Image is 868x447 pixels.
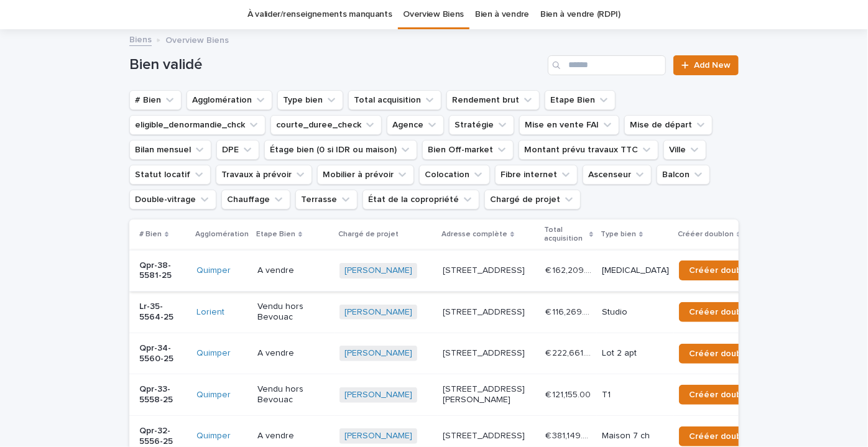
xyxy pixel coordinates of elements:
p: Crééer doublon [678,228,734,241]
a: [PERSON_NAME] [344,307,412,318]
p: Etape Bien [256,228,295,241]
p: Vendu hors Bevouac [257,302,330,323]
a: Crééer doublon [679,302,764,322]
button: # Bien [129,90,182,110]
button: Mise en vente FAI [519,115,619,135]
p: Qpr-32-5556-25 [139,426,187,447]
button: DPE [216,140,259,160]
a: Lorient [196,307,224,318]
button: eligible_denormandie_chck [129,115,265,135]
p: Qpr-38-5581-25 [139,260,187,282]
p: Overview Biens [165,32,229,46]
p: A vendre [257,431,330,441]
a: [PERSON_NAME] [344,431,412,441]
p: Qpr-33-5558-25 [139,384,187,405]
tr: Qpr-34-5560-25Quimper A vendre[PERSON_NAME] [STREET_ADDRESS]€ 222,661.00€ 222,661.00 Lot 2 aptCré... [129,333,830,374]
button: Balcon [657,165,710,185]
a: Biens [129,32,152,46]
tr: Qpr-38-5581-25Quimper A vendre[PERSON_NAME] [STREET_ADDRESS]€ 162,209.00€ 162,209.00 [MEDICAL_DAT... [129,250,830,292]
p: Type bien [601,228,636,241]
span: Crééer doublon [689,390,754,399]
button: Fibre internet [495,165,578,185]
p: € 162,209.00 [545,263,594,276]
p: Lr-35-5564-25 [139,302,187,323]
button: Total acquisition [348,90,441,110]
p: [STREET_ADDRESS][PERSON_NAME] [443,384,535,405]
a: Add New [673,55,739,75]
p: Studio [602,307,669,318]
p: € 222,661.00 [545,346,594,359]
a: [PERSON_NAME] [344,390,412,400]
p: [STREET_ADDRESS] [443,431,535,441]
p: € 381,149.00 [545,428,594,441]
p: Vendu hors Bevouac [257,384,330,405]
p: # Bien [139,228,162,241]
a: Crééer doublon [679,260,764,280]
p: T1 [602,390,669,400]
a: Crééer doublon [679,426,764,446]
button: Bilan mensuel [129,140,211,160]
button: Travaux à prévoir [216,165,312,185]
h1: Bien validé [129,56,543,74]
button: Étage bien (0 si IDR ou maison) [264,140,417,160]
span: Crééer doublon [689,432,754,441]
tr: Qpr-33-5558-25Quimper Vendu hors Bevouac[PERSON_NAME] [STREET_ADDRESS][PERSON_NAME]€ 121,155.00€ ... [129,374,830,416]
p: [STREET_ADDRESS] [443,348,535,359]
button: Montant prévu travaux TTC [519,140,658,160]
p: [STREET_ADDRESS] [443,265,535,276]
a: Crééer doublon [679,344,764,364]
p: A vendre [257,348,330,359]
button: Stratégie [449,115,514,135]
span: Crééer doublon [689,349,754,358]
button: Mobilier à prévoir [317,165,414,185]
button: État de la copropriété [362,190,479,210]
p: [STREET_ADDRESS] [443,307,535,318]
p: Lot 2 apt [602,348,669,359]
button: Double-vitrage [129,190,216,210]
input: Search [548,55,666,75]
button: Mise de départ [624,115,713,135]
tr: Lr-35-5564-25Lorient Vendu hors Bevouac[PERSON_NAME] [STREET_ADDRESS]€ 116,269.00€ 116,269.00 Stu... [129,292,830,333]
button: Ville [663,140,706,160]
p: € 121,155.00 [545,387,593,400]
button: Rendement brut [446,90,540,110]
a: Quimper [196,348,231,359]
a: Quimper [196,390,231,400]
button: Colocation [419,165,490,185]
p: Maison 7 ch [602,431,669,441]
span: Crééer doublon [689,266,754,275]
p: € 116,269.00 [545,305,594,318]
p: [MEDICAL_DATA] [602,265,669,276]
p: Qpr-34-5560-25 [139,343,187,364]
span: Crééer doublon [689,308,754,316]
p: Chargé de projet [338,228,399,241]
p: Total acquisition [544,223,586,246]
button: Agence [387,115,444,135]
button: Etape Bien [545,90,616,110]
button: courte_duree_check [270,115,382,135]
a: Crééer doublon [679,385,764,405]
button: Agglomération [187,90,272,110]
p: Agglomération [195,228,249,241]
button: Chauffage [221,190,290,210]
a: [PERSON_NAME] [344,265,412,276]
p: A vendre [257,265,330,276]
a: Quimper [196,265,231,276]
button: Ascenseur [583,165,652,185]
button: Bien Off-market [422,140,514,160]
button: Statut locatif [129,165,211,185]
span: Add New [694,61,731,70]
a: Quimper [196,431,231,441]
p: Adresse complète [441,228,507,241]
button: Type bien [277,90,343,110]
button: Terrasse [295,190,358,210]
a: [PERSON_NAME] [344,348,412,359]
button: Chargé de projet [484,190,581,210]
